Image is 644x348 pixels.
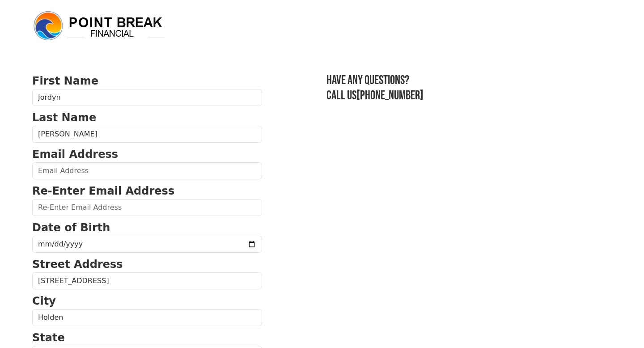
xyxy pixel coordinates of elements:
[32,221,110,234] strong: Date of Birth
[32,272,262,289] input: Street Address
[32,89,262,106] input: First Name
[32,295,56,307] strong: City
[32,258,123,271] strong: Street Address
[32,185,174,197] strong: Re-Enter Email Address
[326,73,612,88] h3: Have any questions?
[32,331,65,344] strong: State
[32,162,262,179] input: Email Address
[32,126,262,143] input: Last Name
[32,309,262,326] input: City
[356,88,424,103] a: [PHONE_NUMBER]
[326,88,612,103] h3: Call us
[32,10,166,42] img: logo.png
[32,199,262,216] input: Re-Enter Email Address
[32,111,96,124] strong: Last Name
[32,148,118,161] strong: Email Address
[32,75,98,87] strong: First Name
